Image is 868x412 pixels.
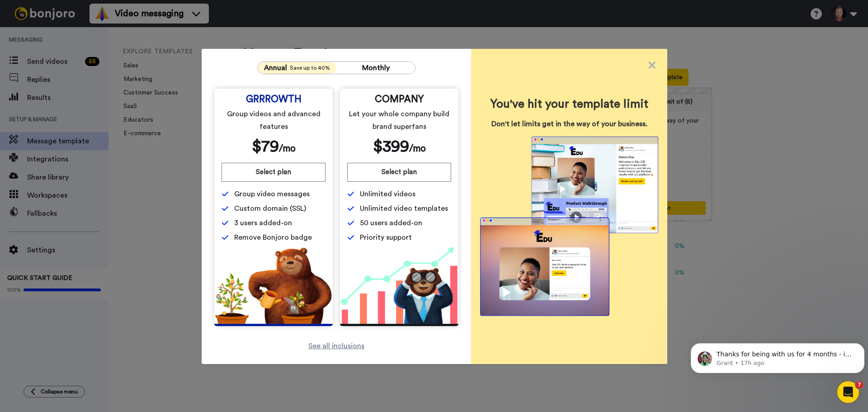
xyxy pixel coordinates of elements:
[480,97,658,111] span: You've hit your template limit
[234,203,306,214] span: Custom domain (SSL)
[360,203,448,214] span: Unlimited video templates
[234,232,312,243] span: Remove Bonjoro badge
[349,108,450,133] span: Let your whole company build brand superfans
[222,163,325,182] button: Select plan
[837,381,859,403] iframe: Intercom live chat
[375,96,424,103] span: COMPANY
[360,218,422,228] span: 50 users added-on
[347,163,451,182] button: Select plan
[308,341,364,351] a: See all inclusions
[223,108,324,133] span: Group videos and advanced features
[308,342,364,350] span: See all inclusions
[856,381,863,388] span: 7
[264,62,287,73] span: Annual
[214,247,333,324] img: edd2fd70e3428fe950fd299a7ba1283f.png
[362,64,390,71] span: Monthly
[687,324,868,388] iframe: Intercom notifications message
[480,137,658,316] img: You've hit your template limit
[409,144,426,153] span: /mo
[373,138,409,155] span: $ 399
[360,232,412,243] span: Priority support
[336,62,415,74] button: Monthly
[234,218,292,228] span: 3 users added-on
[258,62,336,74] button: AnnualSave up to 40%
[252,138,279,155] span: $ 79
[360,189,415,199] span: Unlimited videos
[234,189,310,199] span: Group video messages
[480,118,658,129] span: Don't let limits get in the way of your business.
[290,64,330,71] span: Save up to 40%
[279,144,296,153] span: /mo
[340,247,458,324] img: baac238c4e1197dfdb093d3ea7416ec4.png
[246,96,302,103] span: GRRROWTH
